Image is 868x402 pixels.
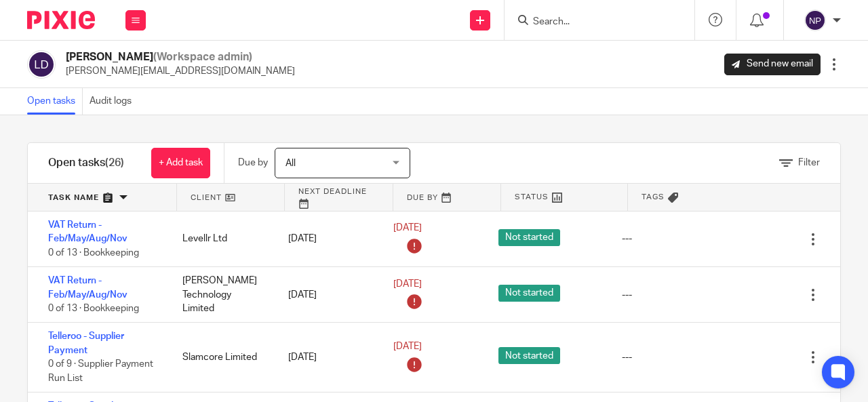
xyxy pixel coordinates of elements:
div: [DATE] [275,225,380,252]
img: Pixie [27,11,95,29]
span: [DATE] [393,279,422,289]
span: Filter [798,158,820,167]
span: [DATE] [393,224,422,233]
h2: [PERSON_NAME] [66,50,295,64]
div: [DATE] [275,281,380,308]
h1: Open tasks [48,156,124,170]
span: (26) [105,157,124,168]
span: 0 of 13 · Bookkeeping [48,248,139,258]
div: [PERSON_NAME] Technology Limited [169,267,274,322]
div: [DATE] [275,344,380,371]
a: Open tasks [27,88,83,115]
div: Levellr Ltd [169,225,274,252]
div: --- [622,232,632,245]
span: [DATE] [393,342,422,351]
span: Status [515,191,549,203]
span: All [285,159,296,168]
a: + Add task [151,148,210,178]
a: Audit logs [90,88,138,115]
input: Search [532,16,654,28]
span: Tags [642,191,665,203]
span: Not started [498,229,560,246]
img: svg%3E [804,9,826,31]
span: 0 of 13 · Bookkeeping [48,304,139,313]
span: 0 of 9 · Supplier Payment Run List [48,359,153,383]
div: Slamcore Limited [169,344,274,371]
a: VAT Return - Feb/May/Aug/Nov [48,220,127,243]
div: --- [622,288,632,302]
span: Not started [498,285,560,302]
a: Telleroo - Supplier Payment [48,331,124,355]
a: Send new email [724,54,821,75]
p: [PERSON_NAME][EMAIL_ADDRESS][DOMAIN_NAME] [66,64,295,78]
p: Due by [238,156,268,169]
div: --- [622,350,632,364]
span: Not started [498,347,560,364]
span: (Workspace admin) [153,52,252,62]
a: VAT Return - Feb/May/Aug/Nov [48,276,127,299]
img: svg%3E [27,50,56,79]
